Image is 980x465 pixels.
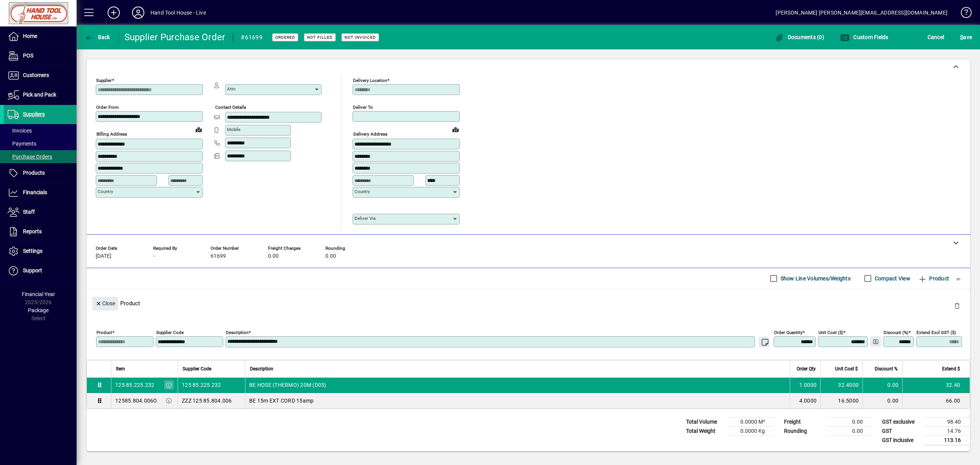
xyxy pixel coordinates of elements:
td: 66.00 [902,393,970,408]
div: Product [87,289,970,317]
td: 0.00 [826,426,872,436]
span: Custom Fields [840,34,889,40]
td: GST [878,426,924,436]
span: Documents (0) [774,34,824,40]
td: 32.40 [902,378,970,393]
mat-label: Order Quantity [774,329,802,335]
span: Close [95,297,115,310]
mat-label: Country [98,189,113,194]
button: Custom Fields [838,30,890,44]
span: Discount % [875,365,898,373]
label: Compact View [873,275,910,282]
td: 0.0000 Kg [728,426,774,436]
div: 12585.804.006O [115,397,157,404]
span: ave [960,31,972,43]
td: Total Volume [682,417,728,426]
span: Settings [23,248,42,254]
a: Support [4,261,77,280]
span: Product [918,272,949,285]
span: Pick and Pack [23,92,56,98]
span: Extend $ [942,365,960,373]
td: ZZZ 125 85.804.006 [178,393,245,408]
mat-label: Deliver via [354,216,376,221]
button: Close [92,297,118,311]
mat-label: Mobile [227,127,240,132]
td: 0.00 [862,378,902,393]
td: 0.00 [862,393,902,408]
span: [DATE] [96,253,111,259]
td: 113.16 [924,436,970,445]
span: Home [23,33,37,39]
span: Staff [23,209,35,215]
a: Home [4,27,77,46]
span: S [960,34,963,40]
span: BE 15m EXT CORD 15amp [249,397,314,404]
button: Add [101,6,126,20]
mat-label: Delivery Location [353,78,387,83]
span: Package [28,307,49,313]
a: View on map [193,123,205,136]
span: Support [23,267,42,273]
span: Back [85,34,110,40]
span: 61699 [211,253,226,259]
app-page-header-button: Back [77,30,119,44]
button: Delete [948,297,966,315]
a: Invoices [4,124,77,137]
mat-label: Description [226,329,248,335]
span: Supplier Code [183,365,211,373]
td: 125 85.225.232 [178,378,245,393]
a: Settings [4,242,77,261]
span: 0.00 [268,253,279,259]
span: POS [23,52,33,59]
a: Purchase Orders [4,150,77,163]
td: 14.76 [924,426,970,436]
a: POS [4,46,77,65]
a: Financials [4,183,77,202]
a: Staff [4,203,77,222]
span: Unit Cost $ [835,365,858,373]
span: Products [23,170,45,176]
span: Reports [23,228,42,234]
a: View on map [449,123,462,136]
td: 32.4000 [820,378,862,393]
span: Item [116,365,125,373]
button: Back [83,30,112,44]
td: GST exclusive [878,417,924,426]
span: Customers [23,72,49,78]
a: Knowledge Base [955,2,970,26]
span: Financial Year [22,291,55,297]
a: Payments [4,137,77,150]
a: Customers [4,66,77,85]
div: Supplier Purchase Order [124,31,225,43]
td: 4.0000 [790,393,820,408]
mat-label: Supplier [96,78,112,83]
mat-label: Unit Cost ($) [818,329,843,335]
td: Rounding [780,426,826,436]
mat-label: Country [354,189,370,194]
span: Not Invoiced [345,35,376,40]
button: Save [958,30,974,44]
div: #61699 [241,31,263,44]
span: Description [250,365,273,373]
mat-label: Attn [227,86,235,92]
app-page-header-button: Delete [948,302,966,309]
span: Suppliers [23,111,45,117]
td: Total Weight [682,426,728,436]
span: 0.00 [325,253,336,259]
a: Pick and Pack [4,85,77,105]
td: 98.40 [924,417,970,426]
button: Product [914,272,953,285]
div: Hand Tool House - Live [150,7,206,19]
span: - [153,253,155,259]
span: Financials [23,189,47,195]
app-page-header-button: Close [90,300,120,307]
span: BE HOSE (THERMO) 20M (D05) [249,381,327,389]
mat-label: Product [96,329,112,335]
a: Reports [4,222,77,241]
mat-label: Deliver To [353,105,373,110]
td: 0.00 [826,417,872,426]
mat-label: Discount (%) [884,329,908,335]
span: Payments [8,141,36,147]
td: 1.0000 [790,378,820,393]
div: [PERSON_NAME] [PERSON_NAME][EMAIL_ADDRESS][DOMAIN_NAME] [776,7,947,19]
